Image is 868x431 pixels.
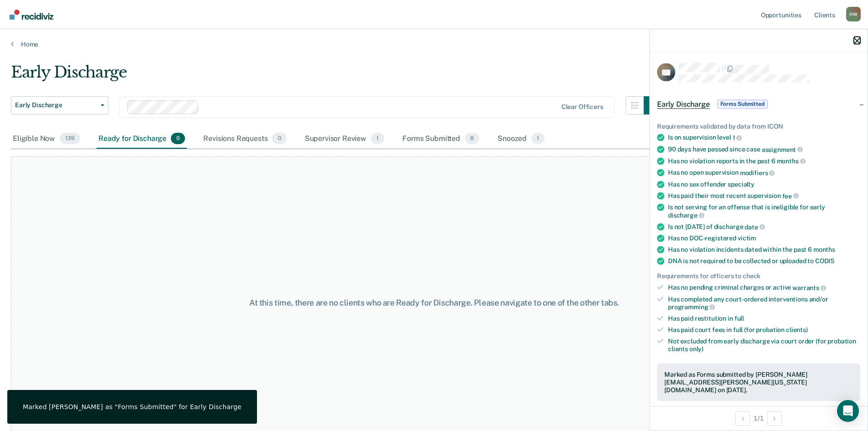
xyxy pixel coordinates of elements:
[777,157,806,165] span: months
[738,234,756,242] span: victim
[531,133,544,145] span: 1
[717,99,768,109] span: Forms Submitted
[734,315,744,322] span: full
[11,63,662,89] div: Early Discharge
[745,223,765,230] span: date
[668,223,860,231] div: Is not [DATE] of discharge
[657,99,710,109] span: Early Discharge
[815,257,834,265] span: CODIS
[668,234,860,242] div: Has no DOC-registered
[11,129,82,149] div: Eligible Now
[837,400,859,422] div: Open Intercom Messenger
[668,337,860,353] div: Not excluded from early discharge via court order (for probation clients
[733,134,742,141] span: 1
[668,169,860,177] div: Has no open supervision
[201,129,288,149] div: Revisions Requests
[303,129,386,149] div: Supervisor Review
[650,406,868,430] div: 1 / 1
[561,103,603,111] div: Clear officers
[657,272,860,280] div: Requirements for officers to check
[371,133,384,145] span: 1
[668,326,860,333] div: Has paid court fees in full (for probation
[15,101,97,109] span: Early Discharge
[813,246,835,253] span: months
[668,192,860,200] div: Has paid their most recent supervision
[60,133,80,145] span: 139
[496,129,546,149] div: Snoozed
[11,40,857,48] a: Home
[668,284,860,292] div: Has no pending criminal charges or active
[668,303,715,311] span: programming
[23,403,241,411] div: Marked [PERSON_NAME] as "Forms Submitted" for Early Discharge
[171,133,185,145] span: 0
[657,122,860,130] div: Requirements validated by data from ICON
[223,298,646,308] div: At this time, there are no clients who are Ready for Discharge. Please navigate to one of the oth...
[668,134,860,142] div: Is on supervision level
[10,10,53,20] img: Recidiviz
[786,326,808,333] span: clients)
[668,257,860,265] div: DNA is not required to be collected or uploaded to
[668,211,704,218] span: discharge
[668,315,860,322] div: Has paid restitution in
[650,89,868,119] div: Early DischargeForms Submitted
[689,345,704,352] span: only)
[97,129,187,149] div: Ready for Discharge
[846,7,861,21] div: H W
[767,411,782,426] button: Next Opportunity
[272,133,286,145] span: 0
[728,180,755,187] span: specialty
[782,192,799,199] span: fee
[401,129,481,149] div: Forms Submitted
[762,145,803,153] span: assignment
[668,295,860,311] div: Has completed any court-ordered interventions and/or
[668,145,860,153] div: 90 days have passed since case
[735,411,750,426] button: Previous Opportunity
[740,169,775,176] span: modifiers
[664,371,853,394] div: Marked as Forms submitted by [PERSON_NAME][EMAIL_ADDRESS][PERSON_NAME][US_STATE][DOMAIN_NAME] on ...
[668,180,860,188] div: Has no sex offender
[668,246,860,254] div: Has no violation incidents dated within the past 6
[846,7,861,21] button: Profile dropdown button
[668,203,860,219] div: Is not serving for an offense that is ineligible for early
[668,157,860,165] div: Has no violation reports in the past 6
[792,284,826,291] span: warrants
[465,133,479,145] span: 8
